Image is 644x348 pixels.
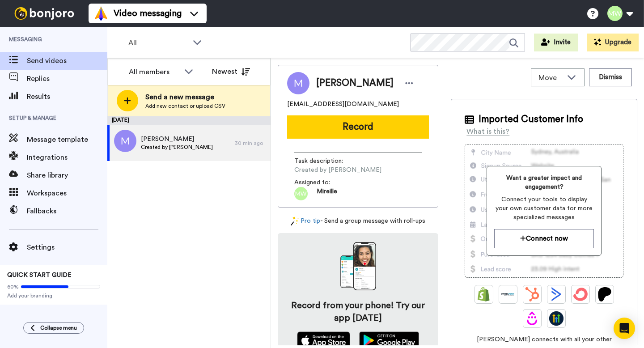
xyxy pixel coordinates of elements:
[294,187,308,200] img: mw.png
[7,272,72,278] span: QUICK START GUIDE
[494,174,594,191] span: Want a greater impact and engagement?
[27,188,107,199] span: Workspaces
[494,229,594,248] button: Connect now
[573,287,588,301] img: ConvertKit
[614,318,635,339] div: Open Intercom Messenger
[287,115,429,139] button: Record
[549,287,563,301] img: ActiveCampaign
[479,113,583,126] span: Imported Customer Info
[94,6,108,21] img: vm-color.svg
[340,242,376,290] img: download
[27,170,107,181] span: Share library
[501,287,515,301] img: Ontraport
[278,216,438,226] div: - Send a group message with roll-ups
[7,292,100,299] span: Add your branding
[114,7,182,20] span: Video messaging
[538,72,563,83] span: Move
[27,73,107,84] span: Replies
[141,135,213,144] span: [PERSON_NAME]
[141,144,213,151] span: Created by [PERSON_NAME]
[589,68,632,86] button: Dismiss
[291,216,299,226] img: magic-wand.svg
[27,134,107,145] span: Message template
[27,206,107,216] span: Fallbacks
[129,67,180,77] div: All members
[7,283,19,290] span: 60%
[294,166,381,174] span: Created by [PERSON_NAME]
[494,195,594,222] span: Connect your tools to display your own customer data for more specialized messages
[145,102,225,110] span: Add new contact or upload CSV
[477,287,491,301] img: Shopify
[23,322,84,334] button: Collapse menu
[294,178,357,187] span: Assigned to:
[128,38,188,48] span: All
[27,242,107,253] span: Settings
[291,216,320,226] a: Pro tip
[316,76,394,90] span: [PERSON_NAME]
[287,72,309,94] img: Image of Michele
[534,34,578,51] button: Invite
[235,140,266,147] div: 30 min ago
[27,152,107,163] span: Integrations
[205,63,257,81] button: Newest
[525,311,539,326] img: Drip
[597,287,612,301] img: Patreon
[27,91,107,102] span: Results
[11,7,78,20] img: bj-logo-header-white.svg
[287,100,399,109] span: [EMAIL_ADDRESS][DOMAIN_NAME]
[317,187,337,200] span: Mireille
[145,92,225,102] span: Send a new message
[294,157,357,166] span: Task description :
[27,55,107,66] span: Send videos
[40,324,77,331] span: Collapse menu
[114,130,136,152] img: m.png
[287,299,429,324] h4: Record from your phone! Try our app [DATE]
[466,126,509,137] div: What is this?
[549,311,563,326] img: GoHighLevel
[107,116,271,125] div: [DATE]
[587,34,639,51] button: Upgrade
[525,287,539,301] img: Hubspot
